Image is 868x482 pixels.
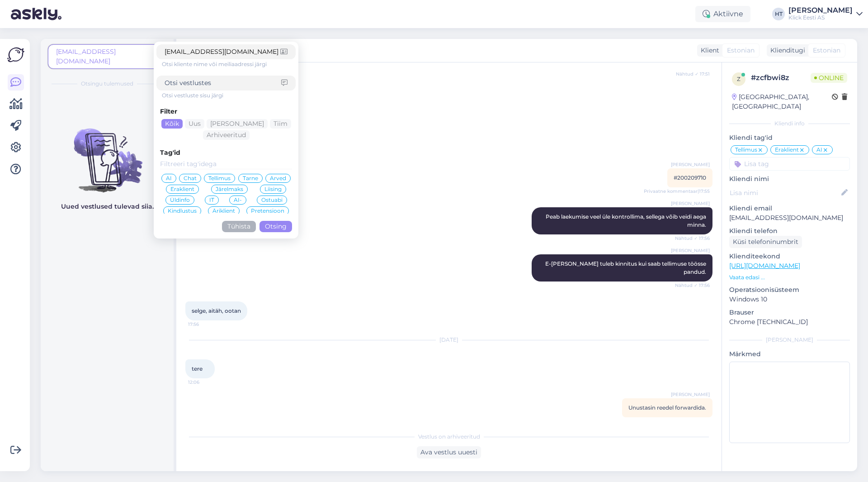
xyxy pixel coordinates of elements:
[729,285,850,295] p: Operatsioonisüsteem
[81,80,133,88] span: Otsingu tulemused
[751,72,811,83] div: # zcfbwi8z
[729,213,850,223] p: [EMAIL_ADDRESS][DOMAIN_NAME]
[418,433,480,441] span: Vestlus on arhiveeritud
[61,202,154,211] p: Uued vestlused tulevad siia.
[816,147,822,153] span: AI
[671,200,710,207] span: [PERSON_NAME]
[737,76,741,82] span: z
[811,73,847,83] span: Online
[729,174,850,184] p: Kliendi nimi
[729,317,850,327] p: Chrome [TECHNICAL_ID]
[697,46,719,55] div: Klient
[729,204,850,213] p: Kliendi email
[160,159,292,169] input: Filtreeri tag'idega
[160,148,292,157] div: Tag'id
[729,133,850,143] p: Kliendi tag'id
[162,91,296,100] div: Otsi vestluste sisu järgi
[730,188,840,198] input: Lisa nimi
[56,48,116,65] span: [EMAIL_ADDRESS][DOMAIN_NAME]
[192,365,203,372] span: tere
[729,336,850,344] div: [PERSON_NAME]
[729,273,850,282] p: Vaata edasi ...
[7,46,24,63] img: Askly Logo
[788,7,853,14] div: [PERSON_NAME]
[170,197,190,203] span: Üldinfo
[735,147,757,153] span: Tellimus
[628,404,706,411] span: Unustasin reedel forwardida.
[788,14,853,21] div: Klick Eesti AS
[188,379,222,386] span: 12:06
[729,262,800,270] a: [URL][DOMAIN_NAME]
[646,418,710,425] span: Privaatne kommentaar | 8:55
[675,235,710,242] span: Nähtud ✓ 17:56
[162,60,296,68] div: Otsi kliente nime või meiliaadressi järgi
[161,119,183,129] div: Kõik
[165,78,281,88] input: Otsi vestlustes
[729,157,850,171] input: Lisa tag
[772,8,785,20] div: HT
[729,226,850,236] p: Kliendi telefon
[417,446,481,458] div: Ava vestlus uuesti
[729,252,850,261] p: Klienditeekond
[671,247,710,254] span: [PERSON_NAME]
[546,213,708,228] span: Peab laekumise veel üle kontrollima, sellega võib veidi aega minna.
[732,92,832,111] div: [GEOGRAPHIC_DATA], [GEOGRAPHIC_DATA]
[729,349,850,359] p: Märkmed
[185,336,712,344] div: [DATE]
[775,147,799,153] span: Eraklient
[166,176,172,181] span: AI
[168,208,197,214] span: Kindlustus
[727,46,755,55] span: Estonian
[192,307,241,314] span: selge, aitäh, ootan
[675,282,710,289] span: Nähtud ✓ 17:56
[729,308,850,317] p: Brauser
[729,295,850,304] p: Windows 10
[671,391,710,398] span: [PERSON_NAME]
[788,7,863,21] a: [PERSON_NAME]Klick Eesti AS
[676,71,710,77] span: Nähtud ✓ 17:51
[729,119,850,128] div: Kliendi info
[644,188,710,195] span: Privaatne kommentaar | 17:55
[695,6,750,22] div: Aktiivne
[767,46,805,55] div: Klienditugi
[671,161,710,168] span: [PERSON_NAME]
[188,321,222,328] span: 17:56
[729,236,802,248] div: Küsi telefoninumbrit
[813,46,840,55] span: Estonian
[160,107,292,116] div: Filter
[41,112,174,194] img: No chats
[545,260,708,275] span: E-[PERSON_NAME] tuleb kinnitus kui saab tellimuse töösse pandud.
[674,174,706,181] span: #200209710
[170,186,194,192] span: Eraklient
[165,47,280,57] input: Otsi kliente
